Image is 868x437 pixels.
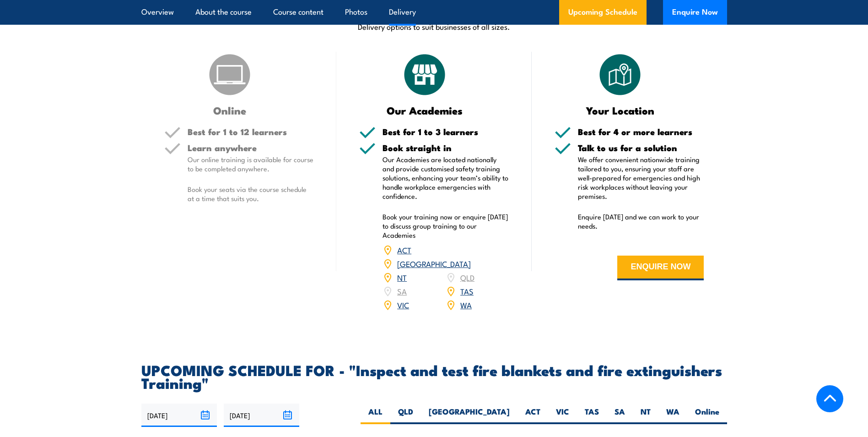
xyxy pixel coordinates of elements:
[188,155,314,173] p: Our online training is available for course to be completed anywhere.
[361,406,390,424] label: ALL
[224,404,299,427] input: To date
[397,244,411,255] a: ACT
[383,212,509,240] p: Book your training now or enquire [DATE] to discuss group training to our Academies
[633,406,658,424] label: NT
[141,363,727,389] h2: UPCOMING SCHEDULE FOR - "Inspect and test fire blankets and fire extinguishers Training"
[607,406,633,424] label: SA
[617,256,704,280] button: ENQUIRE NOW
[578,143,704,152] h5: Talk to us for a solution
[397,272,407,283] a: NT
[383,155,509,201] p: Our Academies are located nationally and provide customised safety training solutions, enhancing ...
[383,127,509,136] h5: Best for 1 to 3 learners
[383,143,509,152] h5: Book straight in
[188,143,314,152] h5: Learn anywhere
[518,406,548,424] label: ACT
[188,185,314,203] p: Book your seats via the course schedule at a time that suits you.
[687,406,727,424] label: Online
[188,127,314,136] h5: Best for 1 to 12 learners
[577,406,607,424] label: TAS
[578,212,704,230] p: Enquire [DATE] and we can work to your needs.
[390,406,421,424] label: QLD
[578,155,704,201] p: We offer convenient nationwide training tailored to you, ensuring your staff are well-prepared fo...
[141,21,727,32] p: Delivery options to suit businesses of all sizes.
[460,299,472,310] a: WA
[578,127,704,136] h5: Best for 4 or more learners
[548,406,577,424] label: VIC
[359,105,491,115] h3: Our Academies
[141,404,217,427] input: From date
[397,299,409,310] a: VIC
[460,285,474,296] a: TAS
[397,258,471,269] a: [GEOGRAPHIC_DATA]
[555,105,686,115] h3: Your Location
[658,406,687,424] label: WA
[421,406,518,424] label: [GEOGRAPHIC_DATA]
[164,105,296,115] h3: Online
